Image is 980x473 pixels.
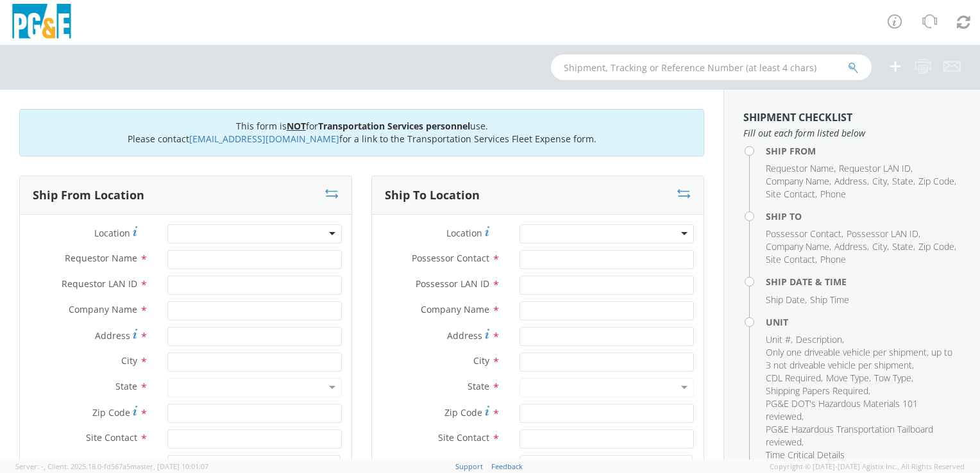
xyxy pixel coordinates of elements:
a: Feedback [491,461,523,471]
span: Zip Code [92,406,130,419]
span: Copyright © [DATE]-[DATE] Agistix Inc., All Rights Reserved [770,461,965,472]
span: Company Name [421,303,489,315]
span: , [44,461,46,471]
span: Tow Type [874,372,911,384]
span: Zip Code [444,406,482,419]
li: , [766,385,870,397]
span: Requestor LAN ID [62,278,137,290]
u: NOT [287,120,306,132]
li: , [766,333,793,346]
span: Address [447,329,482,342]
li: , [766,423,958,449]
li: , [766,188,817,201]
span: Unit # [766,333,791,345]
li: , [766,346,958,372]
li: , [839,162,913,175]
li: , [766,228,843,240]
span: Company Name [766,240,829,253]
li: , [834,240,869,253]
span: Company Name [69,303,137,315]
li: , [766,294,807,306]
li: , [872,175,889,188]
a: Support [455,461,483,471]
span: State [892,240,913,253]
li: , [766,175,831,188]
strong: Shipment Checklist [743,110,852,124]
li: , [766,397,958,423]
span: Only one driveable vehicle per shipment, up to 3 not driveable vehicle per shipment [766,346,952,371]
li: , [766,372,823,385]
span: Location [446,227,482,239]
span: Company Name [766,175,829,187]
li: , [766,253,817,266]
li: , [918,240,956,253]
div: This form is for use. Please contact for a link to the Transportation Services Fleet Expense form. [19,109,704,156]
span: PG&E DOT's Hazardous Materials 101 reviewed [766,397,918,422]
h4: Ship From [766,146,961,156]
li: , [892,240,915,253]
span: Client: 2025.18.0-fd567a5 [47,461,208,471]
span: City [872,175,887,187]
li: , [892,175,915,188]
li: , [918,175,956,188]
span: CDL Required [766,372,821,384]
span: Zip Code [918,175,954,187]
span: Possessor Contact [766,228,841,240]
span: Phone [110,457,137,469]
span: Server: - [15,461,46,471]
span: Requestor Name [766,162,834,174]
b: Transportation Services personnel [318,120,470,132]
span: Site Contact [438,431,489,444]
span: Description [796,333,842,345]
span: Requestor LAN ID [839,162,911,174]
img: pge-logo-06675f144f4cfa6a6814.png [10,4,74,42]
li: , [834,175,869,188]
span: Shipping Papers Required [766,385,868,397]
span: Ship Date [766,294,805,306]
li: , [766,240,831,253]
span: Phone [820,253,846,265]
li: , [826,372,871,385]
h4: Ship To [766,212,961,221]
li: , [872,240,889,253]
span: City [121,354,137,367]
li: , [796,333,844,346]
span: City [473,354,489,367]
span: Time Critical Details [766,449,845,461]
span: City [872,240,887,253]
span: Address [834,240,867,253]
h4: Unit [766,317,961,327]
h4: Ship Date & Time [766,277,961,286]
span: master, [DATE] 10:01:07 [130,461,208,471]
span: Phone [462,457,489,469]
li: , [874,372,913,385]
span: Address [834,175,867,187]
span: Possessor LAN ID [416,278,489,290]
span: Zip Code [918,240,954,253]
input: Shipment, Tracking or Reference Number (at least 4 chars) [551,54,872,80]
li: , [766,162,836,175]
span: Requestor Name [65,252,137,264]
span: Move Type [826,372,869,384]
span: Site Contact [86,431,137,444]
li: , [847,228,920,240]
span: Site Contact [766,188,815,200]
span: Address [95,329,130,342]
span: PG&E Hazardous Transportation Tailboard reviewed [766,423,933,448]
a: [EMAIL_ADDRESS][DOMAIN_NAME] [189,133,339,145]
span: Site Contact [766,253,815,265]
span: Location [94,227,130,239]
h3: Ship From Location [33,189,144,202]
span: Ship Time [810,294,849,306]
span: Fill out each form listed below [743,127,961,140]
span: State [468,380,489,392]
span: State [892,175,913,187]
span: Possessor Contact [412,252,489,264]
span: State [115,380,137,392]
span: Possessor LAN ID [847,228,918,240]
h3: Ship To Location [385,189,480,202]
span: Phone [820,188,846,200]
